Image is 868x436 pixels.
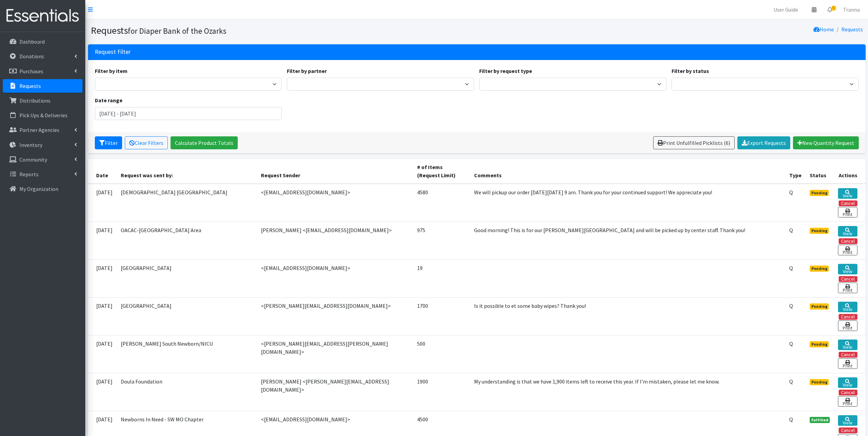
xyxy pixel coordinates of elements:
td: [GEOGRAPHIC_DATA] [117,259,257,297]
button: Filter [95,136,122,149]
a: Print [838,207,857,217]
td: Good morning! This is for our [PERSON_NAME][GEOGRAPHIC_DATA] and will be picked up by center staf... [470,222,785,259]
th: Date [88,159,117,184]
td: <[PERSON_NAME][EMAIL_ADDRESS][DOMAIN_NAME]> [257,297,413,335]
td: 4580 [413,184,470,222]
a: Print [838,245,857,255]
span: Pending [810,379,829,385]
img: HumanEssentials [3,4,83,27]
a: View [838,264,857,274]
abbr: Quantity [789,302,793,309]
a: Print [838,283,857,293]
a: Community [3,153,83,166]
small: for Diaper Bank of the Ozarks [128,26,226,36]
td: 1700 [413,297,470,335]
td: [PERSON_NAME] <[EMAIL_ADDRESS][DOMAIN_NAME]> [257,222,413,259]
td: <[EMAIL_ADDRESS][DOMAIN_NAME]> [257,184,413,222]
span: Pending [810,266,829,272]
h3: Request Filter [95,48,131,56]
button: Cancel [839,427,857,433]
abbr: Quantity [789,340,793,347]
p: My Organization [19,185,58,192]
td: 500 [413,335,470,373]
a: Pick Ups & Deliveries [3,108,83,122]
button: Cancel [839,352,857,358]
a: Home [813,26,834,33]
p: Purchases [19,68,43,75]
button: Cancel [839,238,857,244]
a: 6 [822,3,838,16]
button: Cancel [839,390,857,395]
p: Pick Ups & Deliveries [19,112,68,119]
td: [PERSON_NAME] <[PERSON_NAME][EMAIL_ADDRESS][DOMAIN_NAME]> [257,373,413,411]
label: Date range [95,96,122,104]
th: Actions [834,159,865,184]
td: 1900 [413,373,470,411]
p: Requests [19,82,41,89]
a: View [838,377,857,388]
button: Cancel [839,200,857,206]
td: [DATE] [88,335,117,373]
td: [DATE] [88,222,117,259]
td: Doula Foundation [117,373,257,411]
abbr: Quantity [789,416,793,423]
td: [GEOGRAPHIC_DATA] [117,297,257,335]
th: # of Items (Request Limit) [413,159,470,184]
abbr: Quantity [789,265,793,271]
p: Reports [19,171,39,178]
a: New Quantity Request [793,136,859,149]
a: Donations [3,49,83,63]
p: Community [19,156,47,163]
th: Request was sent by: [117,159,257,184]
a: Clear Filters [125,136,168,149]
a: View [838,340,857,350]
td: <[PERSON_NAME][EMAIL_ADDRESS][PERSON_NAME][DOMAIN_NAME]> [257,335,413,373]
a: Purchases [3,64,83,78]
td: OACAC-[GEOGRAPHIC_DATA] Area [117,222,257,259]
a: User Guide [768,3,804,16]
a: View [838,302,857,312]
a: View [838,415,857,426]
a: Print [838,320,857,331]
td: <[EMAIL_ADDRESS][DOMAIN_NAME]> [257,259,413,297]
a: Reports [3,167,83,181]
abbr: Quantity [789,189,793,196]
a: Print Unfulfilled Picklists (6) [653,136,735,149]
p: Inventory [19,141,42,148]
button: Cancel [839,276,857,282]
abbr: Quantity [789,227,793,234]
a: Print [838,358,857,369]
span: Pending [810,228,829,234]
td: Is it possible to et some baby wipes? Thank you! [470,297,785,335]
td: 19 [413,259,470,297]
label: Filter by status [672,67,709,75]
a: Partner Agencies [3,123,83,137]
th: Type [785,159,806,184]
input: January 1, 2011 - December 31, 2011 [95,107,282,120]
a: Tranna [838,3,865,16]
td: [DATE] [88,184,117,222]
th: Status [806,159,834,184]
abbr: Quantity [789,378,793,385]
a: Print [838,396,857,407]
label: Filter by item [95,67,128,75]
span: Pending [810,303,829,310]
a: Dashboard [3,35,83,48]
p: Distributions [19,97,50,104]
a: Requests [3,79,83,93]
th: Comments [470,159,785,184]
td: [DATE] [88,297,117,335]
label: Filter by partner [287,67,327,75]
a: Export Requests [737,136,790,149]
td: [PERSON_NAME] South Newborn/NICU [117,335,257,373]
h1: Requests [91,25,474,36]
p: Donations [19,53,44,60]
td: [DEMOGRAPHIC_DATA] [GEOGRAPHIC_DATA] [117,184,257,222]
span: Pending [810,190,829,196]
a: Inventory [3,138,83,152]
a: View [838,188,857,199]
label: Filter by request type [479,67,532,75]
span: 6 [832,6,836,11]
p: Partner Agencies [19,126,59,133]
a: My Organization [3,182,83,196]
